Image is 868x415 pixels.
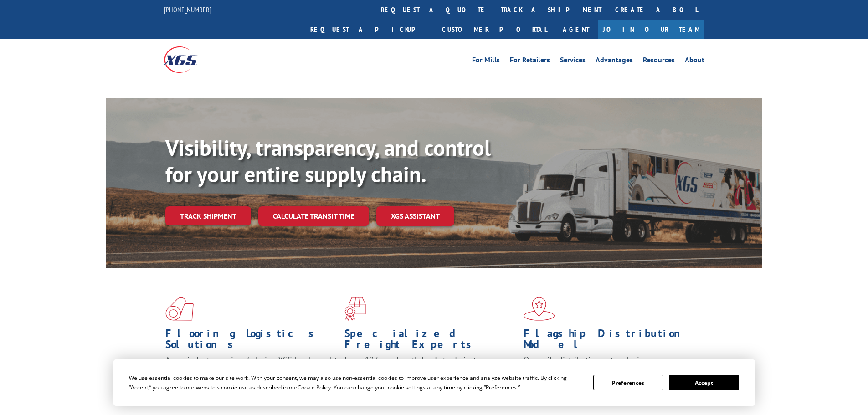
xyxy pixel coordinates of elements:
[598,20,704,39] a: Join Our Team
[164,5,211,14] a: [PHONE_NUMBER]
[376,206,454,226] a: XGS ASSISTANT
[258,206,369,226] a: Calculate transit time
[113,359,755,406] div: Cookie Consent Prompt
[303,20,435,39] a: Request a pickup
[524,354,691,376] span: Our agile distribution network gives you nationwide inventory management on demand.
[554,20,598,39] a: Agent
[472,56,500,67] a: For Mills
[560,56,586,67] a: Services
[298,384,331,391] span: Cookie Policy
[596,56,633,67] a: Advantages
[165,354,337,387] span: As an industry carrier of choice, XGS has brought innovation and dedication to flooring logistics...
[344,354,517,395] p: From 123 overlength loads to delicate cargo, our experienced staff knows the best way to move you...
[643,56,675,67] a: Resources
[524,297,555,321] img: xgs-icon-flagship-distribution-model-red
[486,384,517,391] span: Preferences
[165,206,251,225] a: Track shipment
[510,56,550,67] a: For Retailers
[435,20,554,39] a: Customer Portal
[165,297,194,321] img: xgs-icon-total-supply-chain-intelligence-red
[344,297,366,321] img: xgs-icon-focused-on-flooring-red
[165,133,491,188] b: Visibility, transparency, and control for your entire supply chain.
[685,56,704,67] a: About
[593,375,663,390] button: Preferences
[669,375,739,390] button: Accept
[165,328,338,354] h1: Flooring Logistics Solutions
[129,373,582,392] div: We use essential cookies to make our site work. With your consent, we may also use non-essential ...
[524,328,696,354] h1: Flagship Distribution Model
[344,328,517,354] h1: Specialized Freight Experts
